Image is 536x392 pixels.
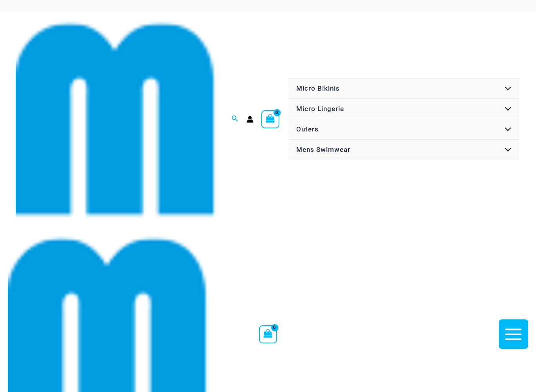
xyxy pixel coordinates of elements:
[288,78,519,99] a: Micro BikinisMenu ToggleMenu Toggle
[296,105,344,113] span: Micro Lingerie
[296,125,319,133] span: Outers
[296,84,340,92] span: Micro Bikinis
[288,99,519,119] a: Micro LingerieMenu ToggleMenu Toggle
[296,146,350,153] span: Mens Swimwear
[288,140,519,160] a: Mens SwimwearMenu ToggleMenu Toggle
[259,325,277,343] a: View Shopping Cart, empty
[232,114,239,124] a: Search icon link
[16,19,217,220] img: cropped mm emblem
[246,116,253,123] a: Account icon link
[288,119,519,140] a: OutersMenu ToggleMenu Toggle
[287,77,520,161] nav: Site Navigation
[261,110,279,128] a: View Shopping Cart, empty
